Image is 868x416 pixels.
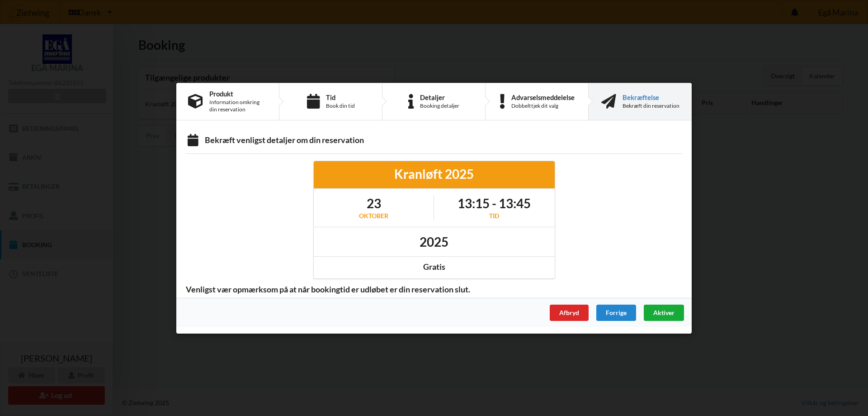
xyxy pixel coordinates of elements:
[209,90,267,97] div: Produkt
[420,93,459,100] div: Detaljer
[458,195,531,211] h1: 13:15 - 13:45
[550,304,589,320] div: Afbryd
[326,93,355,100] div: Tid
[209,98,267,113] div: Information omkring din reservation
[458,211,531,220] div: Tid
[320,262,548,272] div: Gratis
[623,102,679,109] div: Bekræft din reservation
[179,284,476,294] span: Venligst vær opmærksom på at når bookingtid er udløbet er din reservation slut.
[320,166,548,182] div: Kranløft 2025
[420,102,459,109] div: Booking detaljer
[326,102,355,109] div: Book din tid
[511,93,575,100] div: Advarselsmeddelelse
[359,211,388,220] div: oktober
[596,304,636,320] div: Forrige
[420,233,448,249] h1: 2025
[186,135,682,147] div: Bekræft venligst detaljer om din reservation
[623,93,679,100] div: Bekræftelse
[511,102,575,109] div: Dobbelttjek dit valg
[653,308,675,316] span: Aktiver
[359,195,388,211] h1: 23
